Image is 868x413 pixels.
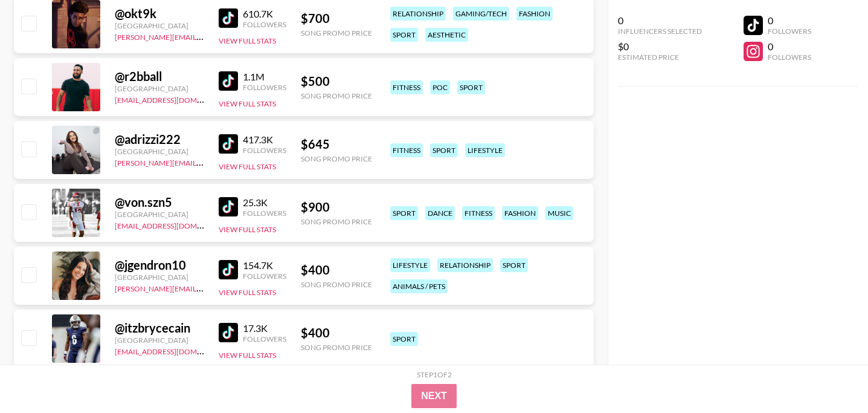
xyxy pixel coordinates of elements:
img: TikTok [219,197,238,216]
div: $ 400 [301,325,372,340]
div: 417.3K [243,134,286,146]
div: [GEOGRAPHIC_DATA] [115,273,204,282]
div: relationship [437,258,493,272]
div: Influencers Selected [618,27,702,36]
div: fashion [502,206,538,220]
img: TikTok [219,323,238,342]
div: $ 500 [301,74,372,89]
div: Song Promo Price [301,217,372,226]
div: Followers [768,27,811,36]
div: $0 [618,41,702,53]
div: 0 [618,15,702,27]
a: [EMAIL_ADDRESS][DOMAIN_NAME] [115,219,236,230]
div: [GEOGRAPHIC_DATA] [115,147,204,156]
div: Estimated Price [618,53,702,62]
div: Followers [243,20,286,29]
div: Step 1 of 2 [417,370,452,379]
a: [PERSON_NAME][EMAIL_ADDRESS][DOMAIN_NAME] [115,156,294,167]
div: [GEOGRAPHIC_DATA] [115,84,204,93]
div: $ 645 [301,137,372,152]
div: $ 400 [301,262,372,278]
div: 0 [768,41,811,53]
div: Followers [243,146,286,155]
div: Song Promo Price [301,343,372,352]
div: $ 700 [301,11,372,26]
button: View Full Stats [219,225,276,234]
iframe: Drift Widget Chat Controller [808,353,854,398]
div: 610.7K [243,8,286,20]
div: dance [425,206,455,220]
div: gaming/tech [453,7,509,21]
button: View Full Stats [219,99,276,108]
div: Song Promo Price [301,28,372,37]
button: View Full Stats [219,36,276,45]
a: [EMAIL_ADDRESS][DOMAIN_NAME] [115,93,236,105]
div: fitness [390,143,423,157]
div: fitness [390,80,423,94]
div: sport [430,143,458,157]
div: @ von.szn5 [115,195,204,210]
button: View Full Stats [219,288,276,297]
button: Next [411,384,457,408]
div: sport [390,332,418,346]
div: [GEOGRAPHIC_DATA] [115,21,204,30]
div: sport [457,80,485,94]
div: 17.3K [243,322,286,334]
div: Song Promo Price [301,154,372,163]
div: @ okt9k [115,6,204,21]
div: fitness [462,206,495,220]
div: poc [430,80,450,94]
img: TikTok [219,71,238,91]
div: Song Promo Price [301,280,372,289]
div: relationship [390,7,446,21]
div: @ adrizzi222 [115,132,204,147]
img: TikTok [219,260,238,279]
div: 154.7K [243,259,286,272]
div: sport [500,258,528,272]
div: @ r2bball [115,69,204,84]
div: Followers [243,209,286,218]
a: [PERSON_NAME][EMAIL_ADDRESS][PERSON_NAME][DOMAIN_NAME] [115,282,351,293]
div: lifestyle [465,143,505,157]
div: Followers [243,272,286,281]
div: Song Promo Price [301,91,372,100]
div: 0 [768,15,811,27]
a: [EMAIL_ADDRESS][DOMAIN_NAME] [115,345,236,356]
div: Followers [243,334,286,343]
div: @ itzbrycecain [115,320,204,336]
div: 25.3K [243,197,286,209]
div: [GEOGRAPHIC_DATA] [115,336,204,345]
div: sport [390,28,418,42]
div: aesthetic [425,28,468,42]
div: lifestyle [390,258,430,272]
div: 1.1M [243,71,286,83]
div: @ jgendron10 [115,258,204,273]
a: [PERSON_NAME][EMAIL_ADDRESS][PERSON_NAME][PERSON_NAME][DOMAIN_NAME] [115,30,408,42]
div: $ 900 [301,200,372,215]
button: View Full Stats [219,162,276,171]
img: TikTok [219,8,238,28]
div: Followers [768,53,811,62]
div: fashion [516,7,553,21]
button: View Full Stats [219,351,276,360]
div: animals / pets [390,279,448,293]
div: music [545,206,573,220]
img: TikTok [219,134,238,154]
div: [GEOGRAPHIC_DATA] [115,210,204,219]
div: Followers [243,83,286,92]
div: sport [390,206,418,220]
